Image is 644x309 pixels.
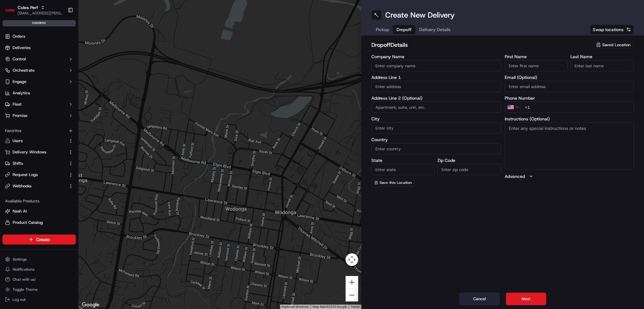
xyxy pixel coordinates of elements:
[3,43,76,53] a: Deliveries
[346,289,358,301] button: Zoom out
[505,173,525,179] label: Advanced
[3,275,76,284] button: Chat with us!
[592,41,634,49] button: Saved Location
[346,276,358,289] button: Zoom in
[437,164,501,175] input: Enter zip code
[371,137,501,142] label: Country
[313,305,347,308] span: Map data ©2025 Google
[459,293,500,305] button: Cancel
[36,236,50,243] span: Create
[13,56,26,62] span: Control
[13,91,48,97] span: Knowledge Base
[5,208,73,214] a: Nash AI
[21,66,80,71] div: We're available if you need us!
[346,253,358,266] button: Map camera controls
[505,54,568,59] label: First Name
[13,287,38,292] span: Toggle Theme
[13,267,35,272] span: Notifications
[13,183,31,189] span: Webhooks
[107,62,114,69] button: Start new chat
[521,102,634,113] input: Enter phone number
[3,31,76,41] a: Orders
[3,285,76,294] button: Toggle Theme
[13,161,23,166] span: Shifts
[3,170,76,180] button: Request Logs
[505,173,634,179] button: Advanced
[505,75,634,80] label: Email (Optional)
[63,107,76,111] span: Pylon
[3,88,76,98] a: Analytics
[3,20,76,26] div: sandbox
[80,301,101,309] a: Open this area in Google Maps (opens a new window)
[13,172,38,178] span: Request Logs
[570,54,634,59] label: Last Name
[3,111,76,121] button: Promise
[351,305,359,308] a: Terms (opens in new tab)
[4,89,51,100] a: 📗Knowledge Base
[419,26,451,33] span: Delivery Details
[3,181,76,191] button: Webhooks
[53,92,58,97] div: 💻
[3,218,76,228] button: Product Catalog
[570,60,634,71] input: Enter last name
[13,79,26,85] span: Engage
[3,265,76,274] button: Notifications
[371,122,501,134] input: Enter city
[3,126,76,136] div: Favorites
[13,90,30,96] span: Analytics
[376,26,389,33] span: Pickup
[385,10,455,20] h1: Create New Delivery
[371,158,435,163] label: State
[44,106,76,111] a: Powered byPylon
[3,196,76,206] div: Available Products
[3,3,65,18] button: Coles PerfColes Perf[EMAIL_ADDRESS][PERSON_NAME][PERSON_NAME][DOMAIN_NAME]
[5,138,66,144] a: Users
[6,25,114,35] p: Welcome 👋
[590,25,634,35] button: Swap locations
[593,26,624,33] span: Swap locations
[18,11,63,16] button: [EMAIL_ADDRESS][PERSON_NAME][PERSON_NAME][DOMAIN_NAME]
[13,257,27,262] span: Settings
[505,117,634,121] label: Instructions (Optional)
[3,295,76,304] button: Log out
[282,305,309,309] button: Keyboard shortcuts
[3,235,76,245] button: Create
[3,54,76,64] button: Control
[6,92,11,97] div: 📗
[371,81,501,92] input: Enter address
[505,60,568,71] input: Enter first name
[371,143,501,154] input: Enter country
[13,220,43,225] span: Product Catalog
[18,4,38,11] button: Coles Perf
[13,102,22,107] span: Fleet
[13,149,46,155] span: Delivery Windows
[6,60,18,71] img: 1736555255976-a54dd68f-1ca7-489b-9aae-adbdc363a1c4
[5,149,66,155] a: Delivery Windows
[371,60,501,71] input: Enter company name
[13,138,23,144] span: Users
[506,293,546,305] button: Next
[371,117,501,121] label: City
[13,45,31,51] span: Deliveries
[3,206,76,216] button: Nash AI
[371,96,501,100] label: Address Line 2 (Optional)
[13,113,27,119] span: Promise
[6,6,19,19] img: Nash
[13,297,25,302] span: Log out
[3,147,76,157] button: Delivery Windows
[51,89,103,100] a: 💻API Documentation
[13,208,27,214] span: Nash AI
[505,81,634,92] input: Enter email address
[371,164,435,175] input: Enter state
[13,277,36,282] span: Chat with us!
[380,180,412,185] span: Save this Location
[5,183,66,189] a: Webhooks
[505,96,634,100] label: Phone Number
[371,179,415,186] button: Save this Location
[371,75,501,80] label: Address Line 1
[13,68,35,73] span: Orchestrate
[59,91,101,97] span: API Documentation
[371,54,501,59] label: Company Name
